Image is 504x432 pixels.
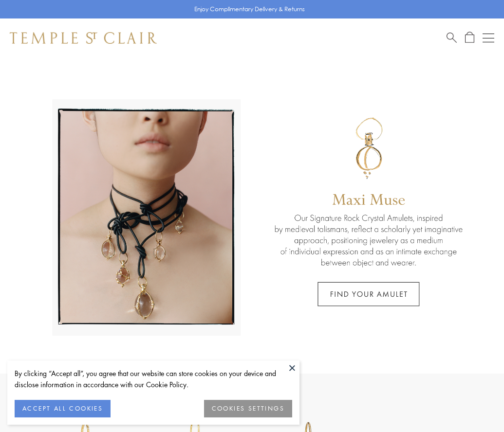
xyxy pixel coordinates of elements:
button: COOKIES SETTINGS [204,400,292,417]
p: Enjoy Complimentary Delivery & Returns [194,4,305,14]
a: Search [447,32,457,44]
div: By clicking “Accept all”, you agree that our website can store cookies on your device and disclos... [15,368,292,390]
img: Temple St. Clair [10,32,157,44]
button: ACCEPT ALL COOKIES [15,400,111,417]
a: Open Shopping Bag [465,32,474,44]
button: Open navigation [483,32,494,44]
